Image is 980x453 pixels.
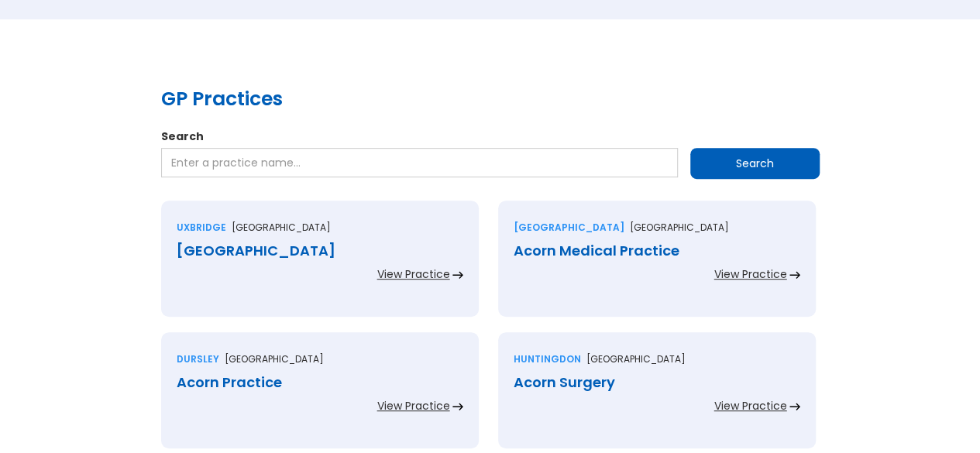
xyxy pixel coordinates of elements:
[177,375,463,390] div: Acorn Practice
[690,148,820,179] input: Search
[714,266,787,282] div: View Practice
[514,375,800,390] div: Acorn Surgery
[714,398,787,414] div: View Practice
[514,243,800,259] div: Acorn Medical Practice
[232,220,331,235] p: [GEOGRAPHIC_DATA]
[177,352,219,367] div: Dursley
[161,201,479,332] a: Uxbridge[GEOGRAPHIC_DATA][GEOGRAPHIC_DATA]View Practice
[377,398,450,414] div: View Practice
[161,85,820,113] h2: GP Practices
[161,148,678,177] input: Enter a practice name…
[514,352,581,367] div: Huntingdon
[177,220,226,235] div: Uxbridge
[630,220,729,235] p: [GEOGRAPHIC_DATA]
[177,243,463,259] div: [GEOGRAPHIC_DATA]
[377,266,450,282] div: View Practice
[498,201,816,332] a: [GEOGRAPHIC_DATA][GEOGRAPHIC_DATA]Acorn Medical PracticeView Practice
[514,220,624,235] div: [GEOGRAPHIC_DATA]
[161,129,820,144] label: Search
[586,352,686,367] p: [GEOGRAPHIC_DATA]
[225,352,324,367] p: [GEOGRAPHIC_DATA]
